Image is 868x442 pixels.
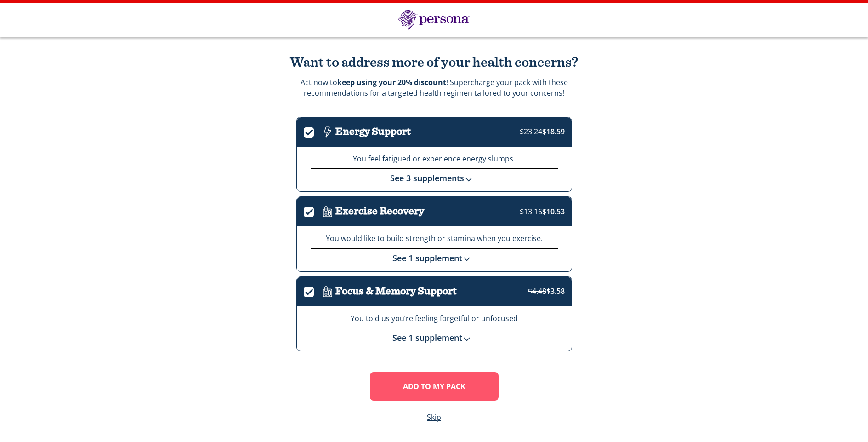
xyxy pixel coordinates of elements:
h3: Exercise Recovery [335,206,424,217]
span: $18.59 [520,126,565,137]
img: down-chevron.svg [464,175,473,184]
img: Icon [320,124,335,140]
label: . [304,205,320,216]
label: . [304,285,320,296]
a: See 3 supplements [390,172,478,184]
a: Skip [427,412,441,423]
a: See 1 supplement [392,332,476,343]
h2: Want to address more of your health concerns? [273,55,595,70]
img: down-chevron.svg [462,334,471,344]
label: . [304,126,320,136]
p: You would like to build strength or stamina when you exercise. [311,233,558,244]
strong: keep using your 20% discount [337,77,446,87]
h3: Focus & Memory Support [335,286,457,297]
p: Act now to ! Supercharge your pack with these recommendations for a targeted health regimen tailo... [301,77,568,98]
img: Persona Logo [388,10,480,30]
strike: $13.16 [520,207,542,217]
h3: Energy Support [335,126,411,138]
img: Icon [320,204,335,219]
img: down-chevron.svg [462,254,471,264]
img: Icon [320,284,335,299]
span: $10.53 [520,207,565,217]
a: See 1 supplement [392,253,476,264]
p: You told us you’re feeling forgetful or unfocused [311,313,558,324]
p: You feel fatigued or experience energy slumps. [311,154,558,164]
button: Add To MY Pack [370,372,499,401]
strike: $23.24 [520,126,542,137]
span: $3.58 [528,286,565,296]
strike: $4.48 [528,286,546,296]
